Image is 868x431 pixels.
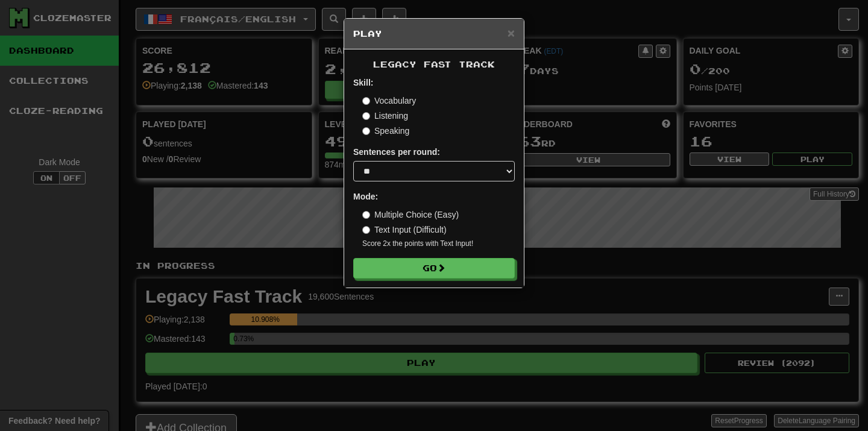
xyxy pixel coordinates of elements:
[508,27,515,39] button: Close
[362,125,409,137] label: Speaking
[362,95,416,107] label: Vocabulary
[362,239,515,249] small: Score 2x the points with Text Input !
[362,211,370,219] input: Multiple Choice (Easy)
[362,209,459,221] label: Multiple Choice (Easy)
[362,97,370,105] input: Vocabulary
[362,226,370,234] input: Text Input (Difficult)
[353,78,373,87] strong: Skill:
[362,127,370,135] input: Speaking
[353,146,440,158] label: Sentences per round:
[362,110,408,122] label: Listening
[362,224,447,236] label: Text Input (Difficult)
[353,28,515,40] h5: Play
[353,192,378,201] strong: Mode:
[353,258,515,278] button: Go
[508,26,515,40] span: ×
[373,59,495,69] span: Legacy Fast Track
[362,112,370,120] input: Listening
